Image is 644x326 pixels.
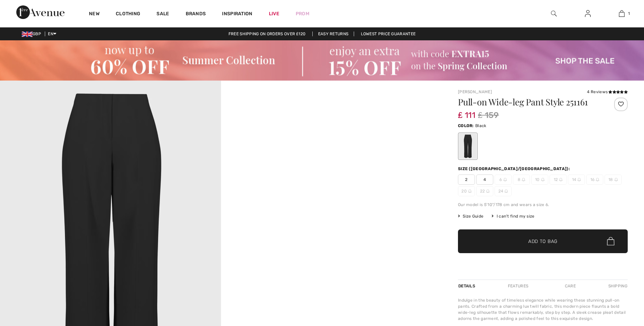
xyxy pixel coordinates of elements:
[458,104,475,120] span: ₤ 111
[495,175,512,185] span: 6
[531,175,548,185] span: 10
[478,109,499,121] span: ₤ 159
[16,5,65,19] img: 1ère Avenue
[116,11,140,18] a: Clothing
[459,134,477,159] div: Black
[296,10,309,17] a: Prom
[492,213,534,219] div: I can't find my size
[476,186,493,196] span: 22
[486,189,490,193] img: ring-m.svg
[495,186,512,196] span: 24
[186,11,206,18] a: Brands
[476,175,493,185] span: 4
[22,32,33,37] img: UK Pound
[559,280,582,292] div: Care
[223,32,311,36] a: Free shipping on orders over ₤120
[468,189,472,193] img: ring-m.svg
[528,238,557,245] span: Add to Bag
[605,9,638,18] a: 1
[458,175,475,185] span: 2
[269,10,279,17] a: Live
[628,11,630,17] span: 1
[475,123,486,128] span: Black
[504,189,508,193] img: ring-m.svg
[522,178,525,181] img: ring-m.svg
[607,237,614,246] img: Bag.svg
[48,32,56,36] span: EN
[458,229,628,253] button: Add to Bag
[458,213,483,219] span: Size Guide
[585,9,591,18] img: My Info
[157,11,169,18] a: Sale
[458,98,600,106] h1: Pull-on Wide-leg Pant Style 251161
[586,175,603,185] span: 16
[596,178,599,181] img: ring-m.svg
[458,123,474,128] span: Color:
[458,297,628,322] div: Indulge in the beauty of timeless elegance while wearing these stunning pull-on pants. Crafted fr...
[458,280,477,292] div: Details
[312,32,354,36] a: Easy Returns
[503,178,507,181] img: ring-m.svg
[577,178,581,181] img: ring-m.svg
[22,32,44,36] span: GBP
[550,175,567,185] span: 12
[579,9,596,18] a: Sign In
[458,202,628,208] div: Our model is 5'10"/178 cm and wears a size 6.
[559,178,563,181] img: ring-m.svg
[607,280,628,292] div: Shipping
[355,32,421,36] a: Lowest Price Guarantee
[89,11,99,18] a: New
[222,11,252,18] span: Inspiration
[614,178,618,181] img: ring-m.svg
[551,9,557,18] img: search the website
[568,175,585,185] span: 14
[458,89,492,94] a: [PERSON_NAME]
[587,89,628,95] div: 4 Reviews
[541,178,545,181] img: ring-m.svg
[502,280,534,292] div: Features
[605,175,622,185] span: 18
[458,186,475,196] span: 20
[513,175,530,185] span: 8
[458,166,571,172] div: Size ([GEOGRAPHIC_DATA]/[GEOGRAPHIC_DATA]):
[619,9,625,18] img: My Bag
